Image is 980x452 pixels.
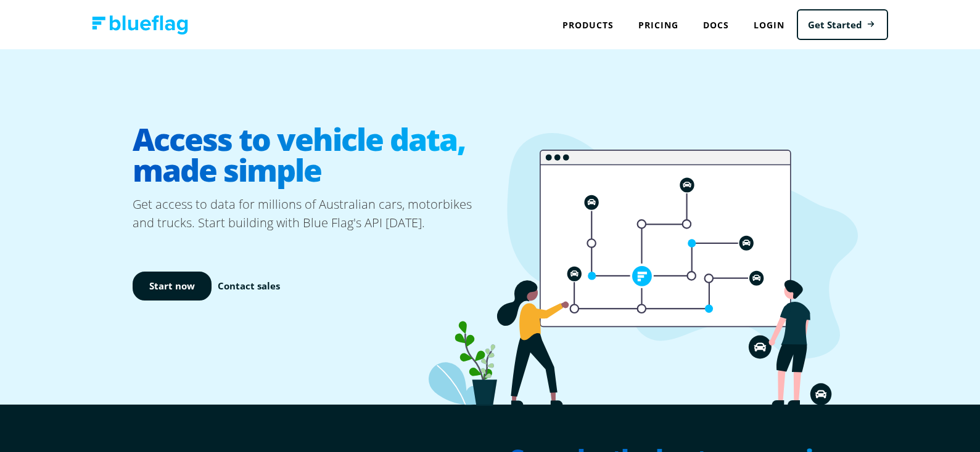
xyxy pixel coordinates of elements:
img: Blue Flag logo [92,15,188,34]
a: Start now [133,272,212,301]
p: Get access to data for millions of Australian cars, motorbikes and trucks. Start building with Bl... [133,195,490,232]
a: Docs [691,12,741,38]
a: Login to Blue Flag application [741,12,797,38]
h1: Access to vehicle data, made simple [133,114,490,195]
div: Products [550,12,626,38]
a: Get Started [797,9,888,41]
a: Contact sales [218,279,280,293]
a: Pricing [626,12,691,38]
